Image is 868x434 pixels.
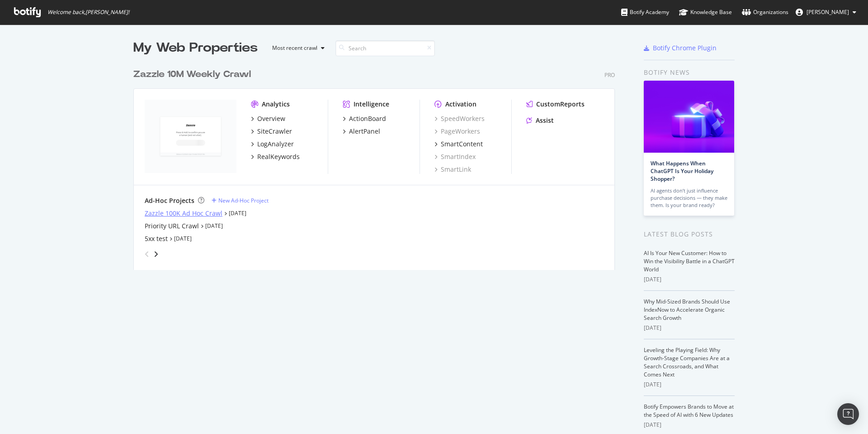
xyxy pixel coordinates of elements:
div: Botify news [644,68,735,77]
a: SmartLink [434,165,471,174]
a: Overview [251,114,285,123]
div: Ad-Hoc Projects [145,196,194,205]
a: LogAnalyzer [251,140,294,149]
a: AlertPanel [343,127,380,136]
div: Botify Chrome Plugin [653,43,717,53]
a: New Ad-Hoc Project [212,197,269,204]
a: SmartContent [434,140,483,149]
div: SmartContent [441,140,483,149]
a: [DATE] [205,222,223,230]
a: SiteCrawler [251,127,292,136]
div: Activation [445,100,476,109]
a: 5xx test [145,234,168,243]
a: [DATE] [174,235,192,242]
div: CustomReports [536,100,585,109]
div: AI agents don’t just influence purchase decisions — they make them. Is your brand ready? [651,187,727,209]
div: SiteCrawler [257,127,292,136]
div: angle-left [141,247,153,261]
div: Most recent crawl [272,45,317,51]
button: [PERSON_NAME] [788,5,863,19]
div: AlertPanel [349,127,380,136]
div: RealKeywords [257,152,300,161]
div: Open Intercom Messenger [837,403,859,425]
a: SpeedWorkers [434,114,485,123]
a: Assist [526,116,554,125]
a: Zazzle 100K Ad Hoc Crawl [145,209,222,218]
a: What Happens When ChatGPT Is Your Holiday Shopper? [651,159,713,183]
div: grid [133,57,622,270]
a: Leveling the Playing Field: Why Growth-Stage Companies Are at a Search Crossroads, and What Comes... [644,346,730,378]
div: Assist [536,116,554,125]
div: Organizations [742,8,788,17]
div: Botify Academy [621,8,669,17]
a: SmartIndex [434,152,476,161]
a: Botify Empowers Brands to Move at the Speed of AI with 6 New Updates [644,403,734,419]
div: [DATE] [644,421,735,429]
div: Analytics [262,100,290,109]
img: zazzle.com [145,100,236,173]
div: Overview [257,114,285,123]
div: Intelligence [354,100,389,109]
div: ActionBoard [349,114,386,123]
button: Most recent crawl [265,41,328,55]
a: PageWorkers [434,127,480,136]
a: Why Mid-Sized Brands Should Use IndexNow to Accelerate Organic Search Growth [644,298,730,322]
a: Botify Chrome Plugin [644,43,717,53]
div: My Web Properties [133,39,258,57]
div: angle-right [153,250,159,259]
img: What Happens When ChatGPT Is Your Holiday Shopper? [644,81,734,153]
input: Search [335,40,435,56]
div: Zazzle 10M Weekly Crawl [133,68,251,81]
div: [DATE] [644,275,735,284]
a: CustomReports [526,100,585,109]
a: ActionBoard [343,114,386,123]
a: Zazzle 10M Weekly Crawl [133,68,255,81]
a: [DATE] [229,209,246,217]
span: Welcome back, [PERSON_NAME] ! [47,9,129,16]
div: Pro [604,71,615,79]
div: LogAnalyzer [257,140,294,149]
a: AI Is Your New Customer: How to Win the Visibility Battle in a ChatGPT World [644,249,735,273]
div: [DATE] [644,381,735,389]
a: RealKeywords [251,152,300,161]
span: Colin Ma [807,8,849,16]
div: [DATE] [644,324,735,332]
div: Knowledge Base [679,8,732,17]
div: Latest Blog Posts [644,229,735,239]
div: New Ad-Hoc Project [218,197,269,204]
a: Priority URL Crawl [145,222,199,231]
